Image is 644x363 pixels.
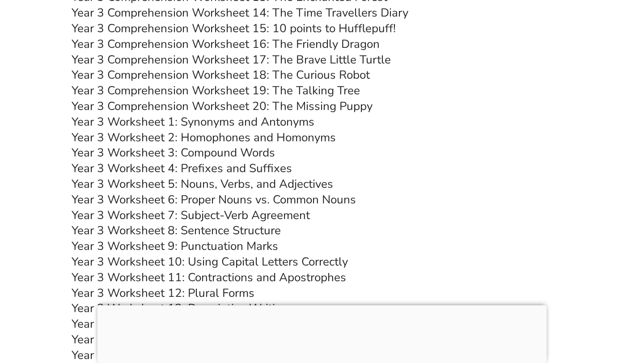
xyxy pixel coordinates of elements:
[72,145,275,160] a: Year 3 Worksheet 3: Compound Words
[72,130,336,145] a: Year 3 Worksheet 2: Homophones and Homonyms
[72,332,325,347] a: Year 3 Worksheet 15: Direct and Indirect Speech
[97,305,547,361] iframe: Advertisement
[72,270,346,285] a: Year 3 Worksheet 11: Contractions and Apostrophes
[72,67,370,83] a: Year 3 Comprehension Worksheet 18: The Curious Robot
[72,21,396,36] a: Year 3 Comprehension Worksheet 15: 10 points to Hufflepuff!
[72,285,254,301] a: Year 3 Worksheet 12: Plural Forms
[72,223,281,238] a: Year 3 Worksheet 8: Sentence Structure
[72,238,278,254] a: Year 3 Worksheet 9: Punctuation Marks
[72,176,333,192] a: Year 3 Worksheet 5: Nouns, Verbs, and Adjectives
[72,114,314,130] a: Year 3 Worksheet 1: Synonyms and Antonyms
[491,262,644,363] iframe: Chat Widget
[72,207,310,223] a: Year 3 Worksheet 7: Subject-Verb Agreement
[72,5,408,21] a: Year 3 Comprehension Worksheet 14: The Time Travellers Diary
[72,36,380,52] a: Year 3 Comprehension Worksheet 16: The Friendly Dragon
[72,192,356,207] a: Year 3 Worksheet 6: Proper Nouns vs. Common Nouns
[72,83,360,98] a: Year 3 Comprehension Worksheet 19: The Talking Tree
[72,300,288,316] a: Year 3 Worksheet 13: Descriptive Writing
[72,316,284,332] a: Year 3 Worksheet 14: Sentence Creation
[72,254,348,270] a: Year 3 Worksheet 10: Using Capital Letters Correctly
[72,98,373,114] a: Year 3 Comprehension Worksheet 20: The Missing Puppy
[72,160,292,176] a: Year 3 Worksheet 4: Prefixes and Suffixes
[72,347,252,363] a: Year 3 Worksheet 16: Prepositions
[72,52,391,68] a: Year 3 Comprehension Worksheet 17: The Brave Little Turtle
